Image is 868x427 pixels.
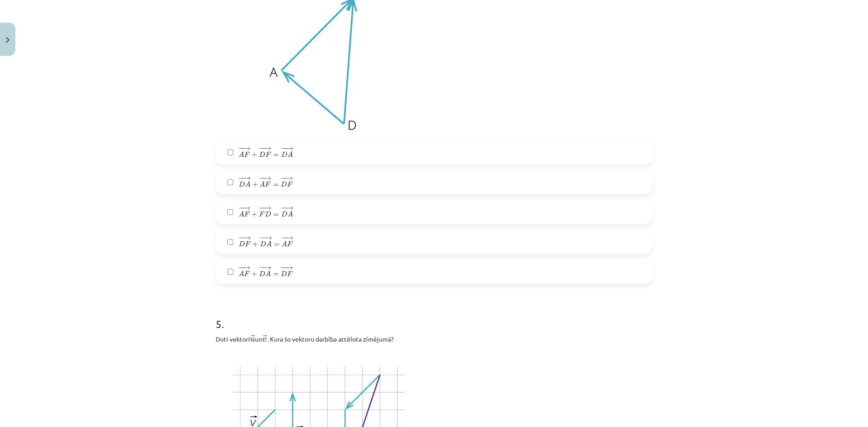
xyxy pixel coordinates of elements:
[259,236,265,240] span: −
[259,271,265,277] span: D
[6,37,9,43] img: icon-close-lesson-0947bae3869378f0d4975bcd49f059093ad1ed9edebbc8119c70593378902aed.svg
[280,176,286,180] span: −
[259,151,265,157] span: D
[239,241,245,247] span: D
[260,241,266,247] span: D
[281,211,288,217] span: D
[273,273,279,276] span: =
[281,206,287,210] span: −
[238,206,244,210] span: −
[261,206,263,210] span: −
[265,182,271,187] span: F
[273,184,279,187] span: =
[243,206,250,210] span: →
[241,236,242,240] span: −
[251,272,257,277] span: +
[243,146,250,150] span: →
[245,241,251,247] span: F
[245,181,250,187] span: A
[281,236,287,240] span: −
[282,241,287,247] span: A
[266,241,272,247] span: A
[283,176,284,180] span: −
[216,302,652,330] h1: 5 .
[238,176,244,180] span: −
[281,181,287,187] span: D
[244,152,250,157] span: F
[244,211,250,217] span: F
[244,236,251,240] span: →
[241,206,241,210] span: −
[281,271,287,277] span: D
[239,211,244,217] span: A
[265,236,272,240] span: →
[286,206,293,210] span: →
[259,206,264,210] span: −
[244,176,251,180] span: →
[259,176,265,180] span: −
[283,236,284,240] span: −
[261,176,262,180] span: −
[264,146,271,150] span: →
[239,181,245,187] span: D
[283,146,284,150] span: −
[252,242,258,247] span: +
[273,214,279,216] span: =
[238,266,244,270] span: −
[250,335,255,341] span: →
[239,271,244,277] span: A
[283,206,284,210] span: −
[262,338,267,342] span: v
[239,151,244,157] span: A
[259,181,265,187] span: A
[281,146,287,150] span: −
[286,236,293,240] span: →
[281,151,288,157] span: D
[251,152,257,158] span: +
[252,182,258,188] span: +
[287,271,293,277] span: F
[264,206,271,210] span: →
[261,266,263,270] span: −
[244,271,250,277] span: F
[265,211,271,217] span: D
[288,151,293,157] span: A
[250,338,255,342] span: u
[241,266,241,270] span: −
[262,236,264,240] span: −
[265,271,271,277] span: A
[259,211,265,217] span: F
[286,146,293,150] span: →
[238,236,244,240] span: −
[241,146,241,150] span: −
[263,335,267,341] span: →
[286,176,293,180] span: →
[273,154,279,157] span: =
[261,146,263,150] span: −
[216,333,652,344] p: Doti vektori un . Kura šo vektoru darbība attēlota zīmējumā?
[287,241,293,247] span: F
[238,146,244,150] span: −
[243,266,250,270] span: →
[280,266,286,270] span: −
[265,152,271,157] span: F
[264,266,271,270] span: →
[259,146,264,150] span: −
[283,266,284,270] span: −
[288,211,293,217] span: A
[274,244,280,246] span: =
[286,266,293,270] span: →
[251,212,257,217] span: +
[287,182,293,187] span: F
[264,176,271,180] span: →
[259,266,264,270] span: −
[241,176,242,180] span: −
